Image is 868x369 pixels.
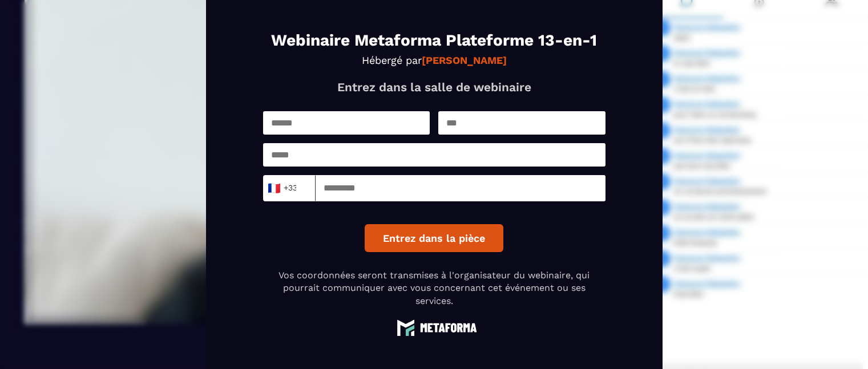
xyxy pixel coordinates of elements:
[297,180,305,197] input: Search for option
[391,319,477,336] img: logo
[365,224,503,252] button: Entrez dans la pièce
[263,33,605,48] h1: Webinaire Metaforma Plateforme 13-en-1
[263,269,605,307] p: Vos coordonnées seront transmises à l'organisateur du webinaire, qui pourrait communiquer avec vo...
[267,180,281,196] span: 🇫🇷
[263,54,605,66] p: Hébergé par
[263,175,316,201] div: Search for option
[270,180,294,196] span: +33
[263,80,605,94] p: Entrez dans la salle de webinaire
[422,54,507,66] strong: [PERSON_NAME]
